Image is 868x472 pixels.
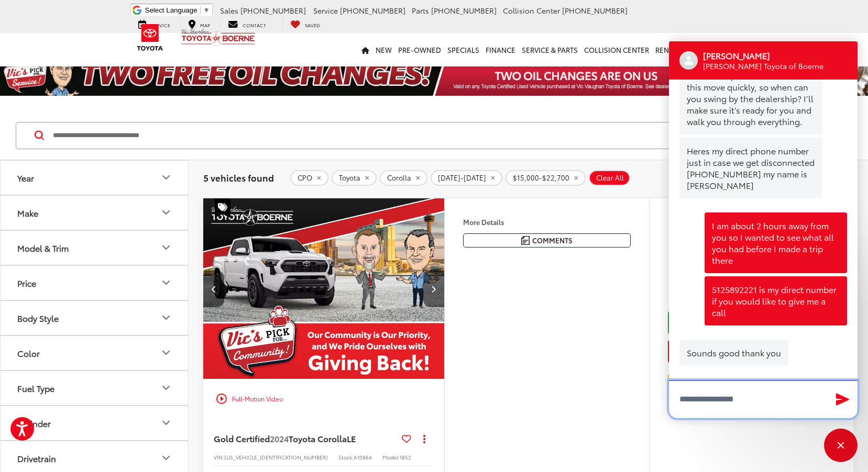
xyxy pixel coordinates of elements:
span: [PHONE_NUMBER] [431,5,497,16]
span: Service [313,5,338,16]
button: remove 2024-2025 [431,170,502,186]
span: LE [347,432,356,444]
p: [PERSON_NAME] Toyota of Boerne [703,61,823,71]
div: Cylinder [160,417,172,429]
button: Send Message [831,389,854,410]
div: Make [160,206,172,219]
span: ​ [200,6,201,14]
div: 2024 Toyota Corolla LE 4 [203,198,445,379]
span: $15,000-$22,700 [513,174,569,182]
span: Clear All [596,174,624,182]
span: Parts [412,5,429,16]
a: Home [358,33,372,66]
span: 5 vehicles found [203,171,274,184]
div: Body Style [160,311,172,324]
div: Color [160,346,172,359]
span: Corolla [387,174,411,182]
span: $18,200 [668,239,835,265]
div: Make [17,208,38,218]
textarea: Type your message [669,380,858,418]
span: [US_VEHICLE_IDENTIFICATION_NUMBER] [224,453,328,461]
a: My Saved Vehicles [282,19,328,29]
a: Gubagoo [733,379,761,388]
a: Service [130,19,178,29]
button: YearYear [1,161,189,195]
div: Close [824,429,858,462]
span: A10864 [354,453,372,461]
button: CylinderCylinder [1,406,189,440]
div: I am about 2 hours away from you so I wanted to see what all you had before I made a trip there [705,212,847,273]
span: 2024 [270,432,289,444]
span: Toyota [339,174,360,182]
a: 2024 Toyota Corolla LE2024 Toyota Corolla LE2024 Toyota Corolla LE2024 Toyota Corolla LE [203,198,445,379]
a: Finance [482,33,519,66]
p: [PERSON_NAME] [703,50,823,61]
div: Fuel Type [17,383,54,393]
div: Serviced by . Use is subject to [679,380,847,392]
button: Toggle Chat Window [824,429,858,462]
input: Search by Make, Model, or Keyword [52,123,786,148]
a: Check Availability [668,311,835,334]
a: New [372,33,395,66]
span: [DATE] Price: [668,271,835,281]
div: Operator Title [703,61,836,71]
a: Value Your Trade [668,374,835,397]
div: Sounds good thank you [679,340,788,366]
button: Previous image [203,271,224,307]
button: remove true [290,170,328,186]
a: About [711,33,741,66]
button: Body StyleBody Style [1,301,189,335]
div: Model & Trim [160,241,172,254]
div: Model & Trim [17,243,69,253]
span: VIN: [214,453,224,461]
button: Model & TrimModel & Trim [1,231,189,265]
span: [PHONE_NUMBER] [562,5,628,16]
a: Specials [444,33,482,66]
a: Collision Center [581,33,652,66]
img: 2024 Toyota Corolla LE [203,198,445,380]
img: Comments [521,236,530,245]
div: Body Style [17,313,59,323]
button: Next image [423,271,444,307]
span: Toyota Corolla [289,432,347,444]
span: Sales [220,5,238,16]
span: CPO [298,174,312,182]
button: Clear All [589,170,630,186]
div: Operator Image [679,51,698,70]
button: ColorColor [1,336,189,370]
button: remove Corolla [380,170,427,186]
h4: More Details [463,218,631,226]
button: PricePrice [1,266,189,300]
button: Fuel TypeFuel Type [1,371,189,405]
a: Map [180,19,218,29]
a: Service & Parts: Opens in a new tab [519,33,581,66]
div: Price [17,278,36,288]
span: Special [215,198,230,218]
a: Pre-Owned [395,33,444,66]
div: Year [160,171,172,184]
img: Toyota [130,20,170,54]
span: Model: [382,453,400,461]
a: Terms [811,379,828,388]
span: Gold Certified [214,432,270,444]
span: Stock: [338,453,354,461]
button: remove 15000-22700 [506,170,586,186]
span: Collision Center [503,5,560,16]
div: 5125892221 is my direct number if you would like to give me a call [705,276,847,325]
a: Rent a Toyota [652,33,711,66]
a: Gold Certified2024Toyota CorollaLE [214,433,397,444]
span: dropdown dots [423,434,425,443]
span: Comments [532,235,573,245]
div: Price [160,276,172,289]
span: 1852 [400,453,411,461]
span: Saved [305,21,320,28]
div: Color [17,348,40,358]
div: Operator Name [703,50,836,61]
img: Vic Vaughan Toyota of Boerne [181,28,256,47]
button: Comments [463,233,631,248]
div: Drivetrain [17,453,56,463]
button: remove Toyota [332,170,377,186]
a: Contact [220,19,274,29]
span: [PHONE_NUMBER] [240,5,306,16]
